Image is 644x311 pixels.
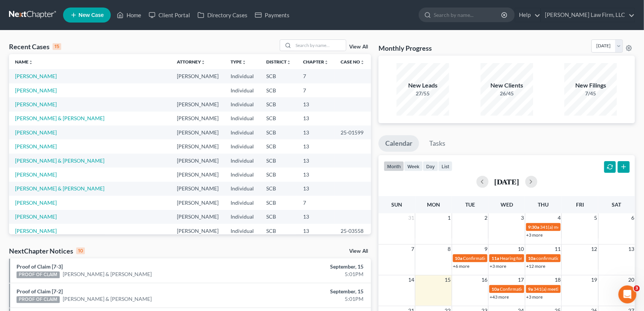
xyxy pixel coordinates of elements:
[591,275,598,284] span: 19
[297,182,335,196] td: 13
[391,201,402,208] span: Sun
[15,185,104,192] a: [PERSON_NAME] & [PERSON_NAME]
[481,81,533,90] div: New Clients
[145,8,194,22] a: Client Portal
[15,171,57,178] a: [PERSON_NAME]
[526,294,543,300] a: +3 more
[231,59,246,65] a: Typeunfold_more
[297,168,335,181] td: 13
[15,101,57,107] a: [PERSON_NAME]
[253,270,363,278] div: 5:01PM
[225,125,260,139] td: Individual
[171,210,225,224] td: [PERSON_NAME]
[324,60,329,65] i: unfold_more
[225,154,260,168] td: Individual
[63,270,152,278] a: [PERSON_NAME] & [PERSON_NAME]
[538,201,549,208] span: Thu
[53,43,61,50] div: 15
[15,228,57,234] a: [PERSON_NAME]
[517,275,525,284] span: 17
[297,139,335,153] td: 13
[9,42,61,51] div: Recent Cases
[225,69,260,83] td: Individual
[171,97,225,111] td: [PERSON_NAME]
[15,199,57,206] a: [PERSON_NAME]
[576,201,584,208] span: Fri
[260,224,297,238] td: SCB
[297,154,335,168] td: 13
[297,224,335,238] td: 13
[260,168,297,181] td: SCB
[171,224,225,238] td: [PERSON_NAME]
[15,143,57,149] a: [PERSON_NAME]
[528,286,533,292] span: 9a
[225,196,260,210] td: Individual
[360,60,365,65] i: unfold_more
[253,295,363,303] div: 5:01PM
[171,182,225,196] td: [PERSON_NAME]
[501,201,513,208] span: Wed
[423,161,438,171] button: day
[618,285,636,303] iframe: Intercom live chat
[171,139,225,153] td: [PERSON_NAME]
[407,275,415,284] span: 14
[17,272,60,278] div: PROOF OF CLAIM
[520,213,525,222] span: 3
[266,59,291,65] a: Districtunfold_more
[9,246,85,255] div: NextChapter Notices
[453,263,470,269] a: +6 more
[253,263,363,270] div: September, 15
[15,87,57,94] a: [PERSON_NAME]
[297,69,335,83] td: 7
[484,245,488,254] span: 9
[492,286,499,292] span: 10a
[397,81,449,90] div: New Leads
[447,245,452,254] span: 8
[63,295,152,303] a: [PERSON_NAME] & [PERSON_NAME]
[225,168,260,181] td: Individual
[541,8,635,22] a: [PERSON_NAME] Law Firm, LLC
[171,125,225,139] td: [PERSON_NAME]
[481,90,533,97] div: 26/45
[297,83,335,97] td: 7
[594,213,598,222] span: 5
[260,139,297,153] td: SCB
[526,263,546,269] a: +12 more
[251,8,293,22] a: Payments
[260,97,297,111] td: SCB
[78,12,104,18] span: New Case
[260,154,297,168] td: SCB
[225,112,260,125] td: Individual
[297,125,335,139] td: 13
[484,213,488,222] span: 2
[422,135,452,152] a: Tasks
[554,245,561,254] span: 11
[397,90,449,97] div: 27/55
[534,286,606,292] span: 341(a) meeting for [PERSON_NAME]
[225,97,260,111] td: Individual
[495,178,519,186] h2: [DATE]
[341,59,365,65] a: Case Nounfold_more
[634,285,640,291] span: 3
[260,125,297,139] td: SCB
[627,245,635,254] span: 13
[303,59,329,65] a: Chapterunfold_more
[17,296,60,303] div: PROOF OF CLAIM
[171,112,225,125] td: [PERSON_NAME]
[444,275,452,284] span: 15
[407,213,415,222] span: 31
[242,60,246,65] i: unfold_more
[481,275,488,284] span: 16
[500,286,586,292] span: Confirmation Hearing for [PERSON_NAME]
[15,157,104,164] a: [PERSON_NAME] & [PERSON_NAME]
[349,249,368,254] a: View All
[171,168,225,181] td: [PERSON_NAME]
[630,213,635,222] span: 6
[627,275,635,284] span: 20
[438,161,452,171] button: list
[17,288,63,294] a: Proof of Claim [7-2]
[15,73,57,79] a: [PERSON_NAME]
[225,210,260,224] td: Individual
[455,255,463,261] span: 10a
[297,97,335,111] td: 13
